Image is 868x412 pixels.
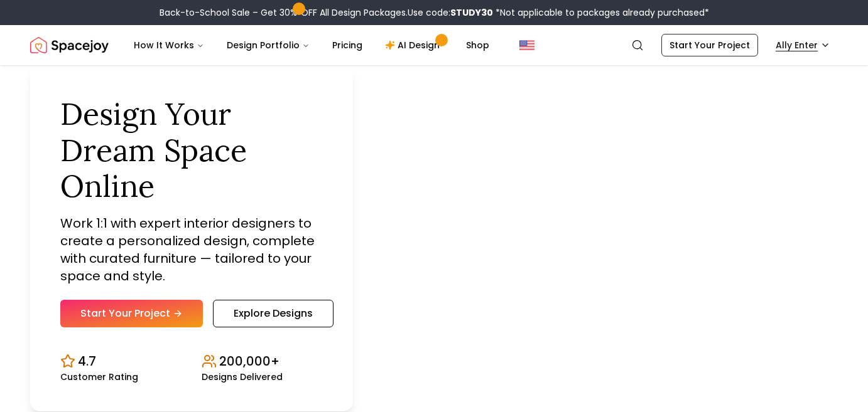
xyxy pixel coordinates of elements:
b: STUDY30 [450,6,493,19]
small: Designs Delivered [202,372,283,381]
button: How It Works [124,33,214,58]
a: Explore Designs [213,300,334,327]
img: United States [519,38,534,53]
a: Spacejoy [30,33,109,58]
a: AI Design [375,33,453,58]
button: Ally Enter [768,34,838,56]
p: 4.7 [78,352,96,370]
p: Work 1:1 with expert interior designers to create a personalized design, complete with curated fu... [60,214,323,285]
a: Pricing [322,33,372,58]
nav: Main [124,33,499,58]
div: Design stats [60,342,323,381]
a: Shop [456,33,499,58]
button: Design Portfolio [217,33,320,58]
img: Spacejoy Logo [30,33,109,58]
div: Back-to-School Sale – Get 30% OFF All Design Packages. [160,6,709,19]
span: Use code: [408,6,493,19]
small: Customer Rating [60,372,138,381]
h1: Design Your Dream Space Online [60,96,323,204]
a: Start Your Project [661,34,758,56]
nav: Global [30,25,838,65]
p: 200,000+ [219,352,279,370]
span: *Not applicable to packages already purchased* [493,6,709,19]
a: Start Your Project [60,300,203,327]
